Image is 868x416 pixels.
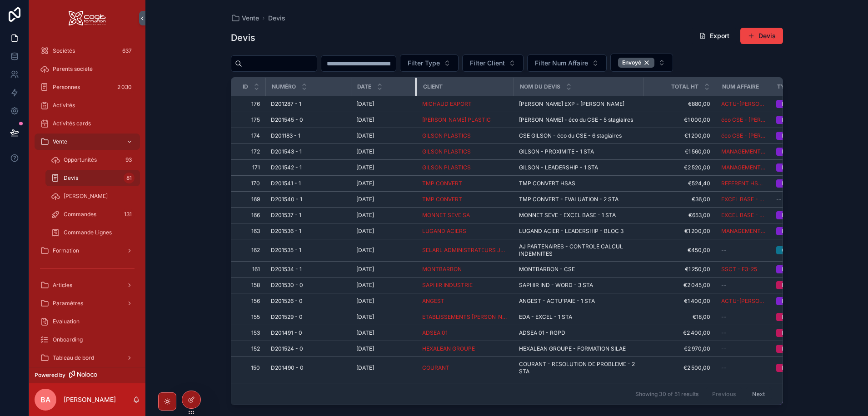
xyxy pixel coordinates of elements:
[776,196,782,203] span: --
[721,180,765,187] span: REFERENT HSAS - F2-25
[53,47,75,54] span: Sociétés
[356,100,374,108] span: [DATE]
[422,132,471,139] span: GILSON PLASTICS
[721,196,765,203] a: EXCEL BASE - F2-25
[721,297,765,305] a: ACTU-[PERSON_NAME]
[271,196,302,203] span: D201540 - 1
[422,228,466,235] a: LUGAND ACIERS
[356,100,411,108] a: [DATE]
[740,28,783,44] button: Devis
[422,313,508,321] a: ETABLISSEMENTS [PERSON_NAME]
[53,247,79,254] span: Formation
[120,45,135,56] div: 637
[271,247,345,254] a: D201535 - 1
[776,211,833,219] a: Formation Inter
[721,116,765,124] a: éco CSE - [PERSON_NAME] - 11 STA
[649,266,710,273] a: €1 250,00
[422,266,508,273] a: MONTBARBON
[356,282,411,289] a: [DATE]
[242,164,260,171] a: 171
[408,59,440,68] span: Filter Type
[271,196,345,203] a: D201540 - 1
[121,209,135,220] div: 131
[422,180,462,187] a: TMP CONVERT
[53,138,67,145] span: Vente
[721,266,757,273] a: SSCT - F3-25
[271,132,345,139] a: D201183 - 1
[462,54,524,72] button: Select Button
[519,100,624,108] span: [PERSON_NAME] EXP - [PERSON_NAME]
[45,152,140,168] a: Opportunités93
[519,164,638,171] a: GILSON - LEADERSHIP - 1 STA
[519,196,638,203] a: TMP CONVERT - EVALUATION - 2 STA
[422,282,473,289] a: SAPHIR INDUSTRIE
[422,148,471,155] span: GILSON PLASTICS
[422,164,471,171] a: GILSON PLASTICS
[242,313,260,321] a: 155
[356,247,411,254] a: [DATE]
[649,164,710,171] a: €2 520,00
[271,313,345,321] a: D201529 - 0
[422,247,508,254] a: SELARL ADMINISTRATEURS JUDICIAIRES PARTENAIRES
[776,100,833,108] a: Formation Inter
[53,300,83,307] span: Paramètres
[519,282,593,289] span: SAPHIR IND - WORD - 3 STA
[782,211,821,219] div: Formation Inter
[422,266,462,273] a: MONTBARBON
[776,227,833,235] a: Formation Inter
[721,266,765,273] a: SSCT - F3-25
[35,97,140,114] a: Activités
[782,132,821,140] div: Formation Inter
[242,132,260,139] a: 174
[35,295,140,312] a: Paramètres
[776,281,833,289] a: Formation Intra
[356,164,411,171] a: [DATE]
[721,282,765,289] a: --
[649,116,710,124] a: €1 000,00
[519,212,638,219] a: MONNET SEVE - EXCEL BASE - 1 STA
[271,282,303,289] span: D201530 - 0
[721,247,765,254] a: --
[776,148,833,156] a: Formation Inter
[776,246,833,254] a: Consulting
[422,212,508,219] a: MONNET SEVE SA
[271,116,303,124] span: D201545 - 0
[721,228,765,235] a: MANAGEMENT - F3-25
[649,282,710,289] span: €2 045,00
[519,313,572,321] span: EDA - EXCEL - 1 STA
[35,79,140,95] a: Personnes2 030
[242,180,260,187] span: 170
[242,228,260,235] span: 163
[271,297,303,305] span: D201526 - 0
[519,266,638,273] a: MONTBARBON - CSE
[422,116,491,124] a: [PERSON_NAME] PLASTIC
[649,313,710,321] a: €18,00
[45,188,140,204] a: [PERSON_NAME]
[271,100,345,108] a: D201287 - 1
[242,212,260,219] a: 166
[242,116,260,124] a: 175
[649,100,710,108] a: €880,00
[721,247,727,254] span: --
[242,196,260,203] span: 169
[271,212,301,219] span: D201537 - 1
[649,180,710,187] a: €524,40
[45,206,140,223] a: Commandes131
[721,100,765,108] a: ACTU-[PERSON_NAME]
[356,297,411,305] a: [DATE]
[422,212,470,219] span: MONNET SEVE SA
[776,297,833,305] a: Formation Inter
